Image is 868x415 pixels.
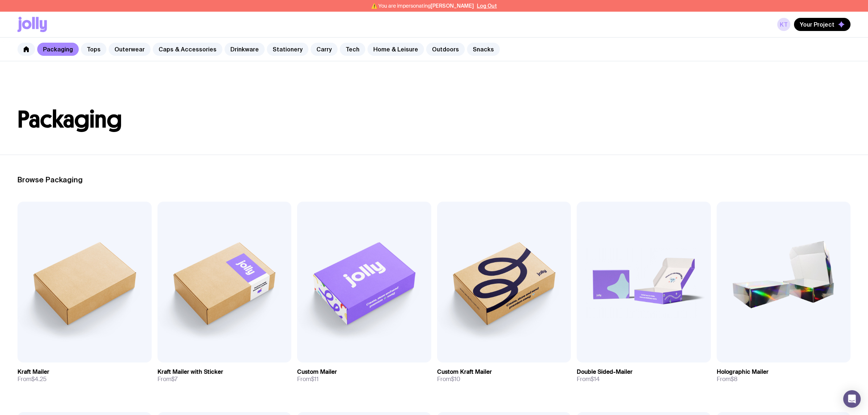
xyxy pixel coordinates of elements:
a: Double Sided-MailerFrom$14 [577,362,711,389]
h3: Holographic Mailer [717,368,768,376]
a: Snacks [467,43,500,56]
h3: Custom Mailer [297,368,337,376]
a: KT [777,18,790,31]
span: $7 [171,375,178,383]
h3: Kraft Mailer with Sticker [157,368,223,376]
a: Custom MailerFrom$11 [297,362,431,389]
span: Your Project [800,21,834,28]
a: Tops [81,43,106,56]
h3: Double Sided-Mailer [577,368,632,376]
a: Packaging [37,43,79,56]
a: Caps & Accessories [153,43,222,56]
h2: Browse Packaging [17,175,851,184]
span: From [717,376,737,383]
div: Open Intercom Messenger [843,390,861,408]
span: From [157,376,178,383]
span: $11 [311,375,319,383]
a: Kraft MailerFrom$4.25 [17,362,152,389]
a: Home & Leisure [367,43,424,56]
a: Stationery [267,43,308,56]
h3: Kraft Mailer [17,368,49,376]
span: ⚠️ You are impersonating [371,3,474,9]
span: $14 [591,375,600,383]
span: $4.25 [31,375,47,383]
a: Kraft Mailer with StickerFrom$7 [157,362,292,389]
a: Outdoors [426,43,465,56]
span: From [577,376,600,383]
span: $10 [451,375,460,383]
span: From [17,376,47,383]
span: From [297,376,319,383]
a: Drinkware [225,43,265,56]
h3: Custom Kraft Mailer [437,368,492,376]
span: From [437,376,460,383]
a: Custom Kraft MailerFrom$10 [437,362,571,389]
button: Log Out [477,3,497,9]
a: Tech [340,43,365,56]
button: Your Project [794,18,851,31]
a: Outerwear [109,43,151,56]
a: Carry [311,43,338,56]
span: $8 [731,375,737,383]
span: [PERSON_NAME] [431,3,474,9]
a: Holographic MailerFrom$8 [717,362,851,389]
h1: Packaging [17,108,851,131]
